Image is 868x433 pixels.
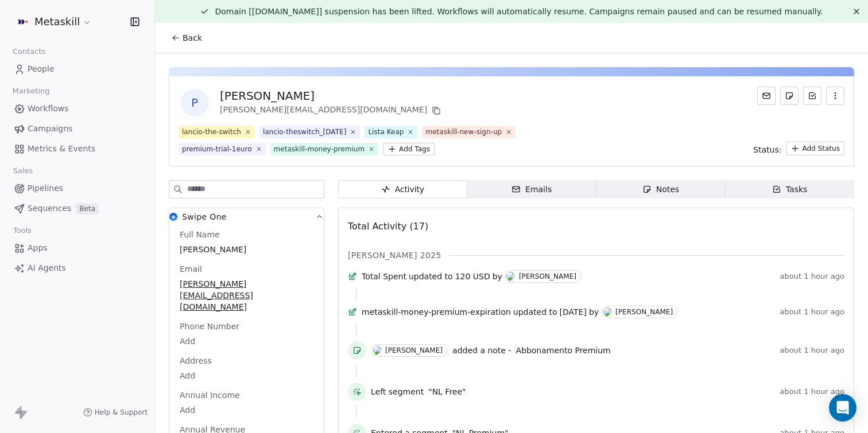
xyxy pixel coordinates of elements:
span: about 1 hour ago [780,307,844,317]
img: D [506,272,515,281]
span: updated to [409,271,453,282]
span: Total Spent [362,271,406,282]
span: "NL Free" [428,386,466,397]
span: Beta [76,203,99,214]
a: Pipelines [9,179,145,198]
span: [PERSON_NAME][EMAIL_ADDRESS][DOMAIN_NAME] [180,278,313,313]
span: updated to [513,306,557,318]
div: [PERSON_NAME] [220,88,443,104]
img: Swipe One [169,213,177,221]
span: Left segment [371,386,424,397]
div: Lista Keap [368,127,404,137]
span: 120 USD [455,271,490,282]
span: Pipelines [28,182,63,194]
div: [PERSON_NAME][EMAIL_ADDRESS][DOMAIN_NAME] [220,104,443,118]
span: Full Name [177,229,222,240]
span: Workflows [28,103,69,115]
button: Add Tags [383,143,435,155]
span: Annual Income [177,389,242,401]
span: about 1 hour ago [780,387,844,396]
span: Campaigns [28,123,72,135]
span: Sales [8,162,38,180]
div: premium-trial-1euro [182,144,252,154]
div: Tasks [772,184,808,196]
div: lancio-theswitch_[DATE] [263,127,346,137]
span: Tools [8,222,36,239]
span: Add [180,336,313,347]
div: [PERSON_NAME] [385,346,443,354]
div: metaskill-new-sign-up [425,127,502,137]
button: Metaskill [14,12,94,32]
span: Add [180,404,313,416]
span: Swipe One [182,211,227,223]
img: D [603,307,612,317]
span: Domain [[DOMAIN_NAME]] suspension has been lifted. Workflows will automatically resume. Campaigns... [215,7,823,16]
button: Back [164,28,209,48]
div: metaskill-money-premium [274,144,365,154]
span: Phone Number [177,321,242,332]
span: metaskill-money-premium-expiration [362,306,511,318]
span: Abbonamento Premium [516,346,610,355]
div: Notes [642,184,679,196]
span: by [589,306,599,318]
img: AVATAR%20METASKILL%20-%20Colori%20Positivo.png [16,15,30,29]
div: Open Intercom Messenger [829,394,857,422]
a: SequencesBeta [9,199,145,218]
a: Campaigns [9,119,145,138]
span: AI Agents [28,262,66,274]
span: Metrics & Events [28,143,95,155]
span: about 1 hour ago [780,272,844,281]
span: [PERSON_NAME] 2025 [348,249,441,261]
span: [PERSON_NAME] [180,244,313,255]
span: Metaskill [34,14,80,29]
a: Help & Support [83,408,148,417]
a: Metrics & Events [9,139,145,158]
div: lancio-the-switch [182,127,241,137]
button: Add Status [786,142,844,155]
span: [DATE] [560,306,587,318]
span: Contacts [7,43,51,60]
div: [PERSON_NAME] [519,272,576,280]
div: [PERSON_NAME] [615,308,673,316]
span: by [493,271,502,282]
span: added a note - [452,345,511,356]
span: about 1 hour ago [780,346,844,355]
span: Email [177,263,204,275]
span: Status: [753,144,781,155]
button: Swipe OneSwipe One [169,208,324,229]
span: Help & Support [95,408,148,417]
span: Address [177,355,214,366]
span: Back [183,32,202,44]
span: Total Activity (17) [348,221,428,232]
span: Marketing [7,83,55,100]
span: Add [180,370,313,381]
a: Workflows [9,99,145,118]
a: Apps [9,239,145,258]
img: D [373,346,382,355]
span: Apps [28,242,48,254]
a: AI Agents [9,259,145,278]
a: Abbonamento Premium [516,344,610,357]
span: People [28,63,55,75]
div: Emails [511,184,552,196]
span: Sequences [28,202,71,214]
span: P [181,89,208,116]
a: People [9,60,145,79]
